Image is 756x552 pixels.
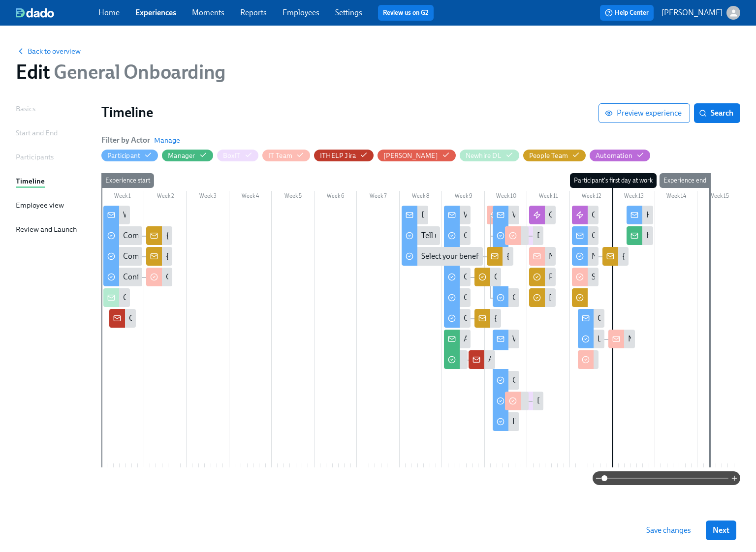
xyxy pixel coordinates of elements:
div: Confirm your name for your DNAnexus email address [464,272,643,282]
div: Onboarding {{ participant.fullName }} {{ participant.startDate | MMM DD YYYY }} [109,309,136,328]
div: Week 15 [697,191,740,204]
div: Additional access request for new [PERSON_NAME]: {{ participant.fullName }} (start-date {{ partic... [469,350,495,369]
div: Set Google Mail Signature [572,268,598,286]
div: No hardware preferences provided [549,251,666,262]
div: Hide ITHELP Jira [320,151,356,160]
div: Getting ready for your first day at DNAnexus [578,309,604,328]
div: Confirm new [PERSON_NAME] {{ participant.fullName }}'s DNAnexus email address [166,272,449,282]
div: Confirm what you'd like in your email signature [512,292,670,303]
img: dado [16,8,54,18]
div: Hide Manager [168,151,195,160]
button: Next [706,521,736,540]
div: One week to go! [592,230,646,241]
button: Newhire DL [460,150,519,161]
div: DNAnexus Hardware, Benefits and Medical Check [402,206,428,224]
div: Complete the New [PERSON_NAME] Questionnaire [103,247,142,266]
div: Week 13 [612,191,655,204]
span: General Onboarding [50,60,225,84]
div: Week 4 [229,191,272,204]
div: Complete your background check [103,226,142,245]
div: Hide BoxIT [223,151,241,160]
div: Complete your background check [123,230,236,241]
div: Confirm your name for your DNAnexus email address [103,268,142,286]
div: New [PERSON_NAME] laptop hasn't arrived: {{ participant.fullName }} (start-date {{ participant.st... [608,330,635,348]
div: {{ participant.fullName }}'s I-9 doc(s) uploaded [494,313,651,324]
div: Employee view [16,200,64,211]
div: New Hire Welcome CZ [592,251,667,262]
a: Home [98,8,120,17]
div: DNAnexus hardware request: new hire {{ participant.fullName }}, start date {{ participant.startDa... [517,392,544,410]
div: Hide Automation [596,151,632,160]
div: Welcome from DNAnexus's IT team [493,206,519,224]
a: Moments [192,8,224,17]
div: Welcome to DNAnexus from the People Team! [464,210,619,220]
span: Search [701,108,733,118]
div: Week 9 [442,191,485,204]
div: Week 2 [144,191,187,204]
button: Help Center [600,5,654,21]
div: Participant's first day at work [570,173,657,188]
a: dado [16,8,98,18]
div: Confirm what you'd like in your email signature [493,288,519,307]
div: Hide Participant [107,151,140,160]
div: DNAnexus hardware request: new [PERSON_NAME] {{ participant.fullName }}, start date {{ participan... [517,226,544,245]
div: Hide People Team [529,151,568,160]
div: Week 5 [272,191,315,204]
div: Welcome from DNAnexus's IT team [512,334,632,344]
button: Preview experience [598,103,690,123]
div: Confirm what you'd like in your email signature [512,375,670,386]
div: How's {{ participant.firstName }}'s onboarding going? [627,226,653,245]
div: Experience start [101,173,154,188]
div: Onboarding {{ participant.fullName }} {{ participant.startDate | MMM DD YYYY }} [129,313,399,324]
div: Tell us your hardware and phone preferences [421,230,572,241]
div: Calendar invites - personal email [529,206,556,224]
div: IT Onboarding Session [512,416,589,427]
p: [PERSON_NAME] [661,7,723,18]
div: IT Onboarding Session [493,412,519,431]
div: Start and End [16,127,58,138]
div: {{ participant.fullName }}'s new [PERSON_NAME] questionnaire uploaded [146,247,173,266]
button: ITHELP Jira [314,150,374,161]
div: Let us know when your laptop arrives [598,334,722,344]
div: Hide Newhire DL [466,151,502,160]
div: {{ participant.fullName }}'s new hire welcome questionnaire uploaded [602,247,629,266]
button: Search [694,103,740,123]
div: Tell us your hardware and phone preferences [402,226,441,245]
div: New Hire Welcome CZ [572,247,598,266]
div: Provide the onboarding docs for {{ participant.fullName }} [549,272,743,282]
div: Review and Launch [16,224,77,235]
div: {{ participant.fullName }}'s background check docs uploaded [166,230,370,241]
button: Review us on G2 [378,5,434,21]
div: Complete the New [PERSON_NAME] Questionnaire [123,251,298,262]
span: Next [713,525,729,535]
button: Manage [154,135,180,145]
div: Action required: {{ participant.fullName }}'s onboarding [444,330,471,348]
div: Onboarding Summary: {{ participant.fullName }} {{ participant.startDate | MMM DD YYYY }} [103,288,130,307]
div: [Optional] Provide updated first day info for {{ participant.fullName }} [529,288,556,307]
button: People Team [523,150,586,161]
div: Basics [16,103,35,114]
div: Week 8 [400,191,442,204]
div: Week 11 [527,191,570,204]
button: [PERSON_NAME] [378,150,456,161]
span: Back to overview [16,46,81,56]
div: Week 10 [485,191,528,204]
div: Provide the onboarding docs for {{ participant.fullName }} [529,268,556,286]
button: IT Team [262,150,310,161]
div: How's it going, {{ participant.firstName }}? [627,206,653,224]
span: Preview experience [607,108,682,118]
div: Let us know when your laptop arrives [578,330,604,348]
div: Welcome to DNAnexus from the People Team! [444,206,471,224]
div: Complete your background check [464,292,576,303]
a: Reports [240,8,267,17]
span: Save changes [646,525,691,535]
div: Get started with your I-9 verification [444,309,471,328]
div: Week 14 [655,191,698,204]
div: Confirm your name for your DNAnexus email address [123,272,302,282]
button: [PERSON_NAME] [661,6,740,20]
a: Review us on G2 [383,8,429,18]
div: {{ participant.fullName }}'s background check docs uploaded [146,226,173,245]
div: {{ participant.fullName }}'s benefit preferences submitted [506,251,699,262]
div: Experience end [660,173,710,188]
